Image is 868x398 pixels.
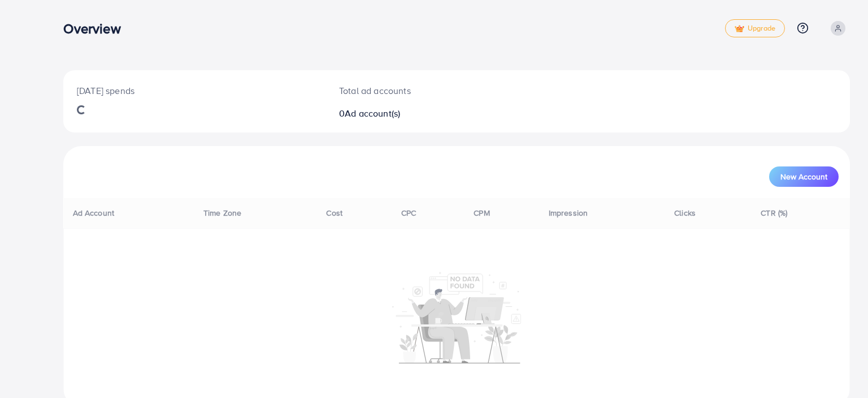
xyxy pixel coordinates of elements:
[339,84,509,97] p: Total ad accounts
[339,108,509,119] h2: 0
[735,25,744,33] img: tick
[735,24,775,33] span: Upgrade
[77,84,312,97] p: [DATE] spends
[725,19,785,37] a: tickUpgrade
[345,107,400,119] span: Ad account(s)
[780,173,827,181] span: New Account
[769,166,839,187] button: New Account
[63,20,129,37] h3: Overview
